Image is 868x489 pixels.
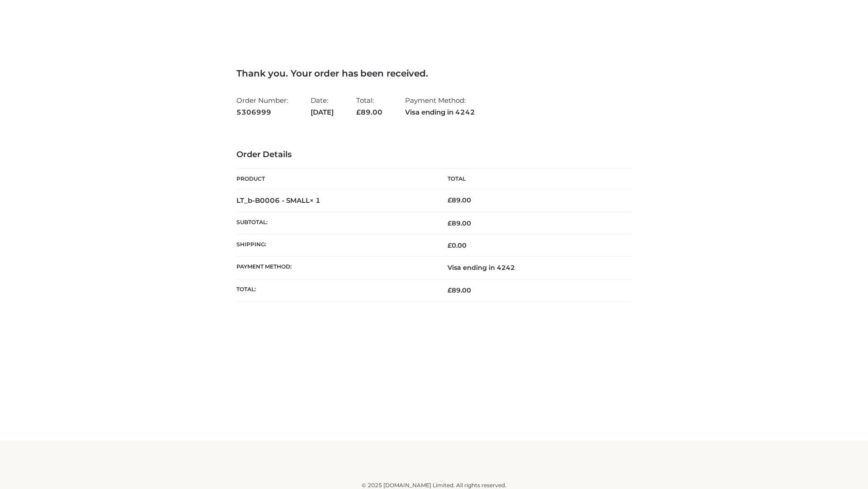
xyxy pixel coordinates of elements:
strong: [DATE] [311,106,334,118]
span: £ [448,241,452,249]
span: £ [448,219,452,227]
strong: 5306999 [236,106,288,118]
th: Total: [236,279,434,301]
span: £ [356,108,361,116]
strong: LT_b-B0006 - SMALL [236,196,321,205]
li: Order Number: [236,92,288,120]
th: Product [236,169,434,189]
span: 89.00 [448,219,471,227]
h3: Order Details [236,150,632,160]
span: £ [448,196,452,204]
bdi: 0.00 [448,241,467,249]
li: Total: [356,92,382,120]
th: Payment method: [236,257,434,279]
th: Subtotal: [236,212,434,234]
th: Total [434,169,632,189]
td: Visa ending in 4242 [434,257,632,279]
span: £ [448,286,452,294]
span: 89.00 [448,286,471,294]
strong: × 1 [310,196,321,205]
li: Payment Method: [405,92,475,120]
th: Shipping: [236,235,434,257]
bdi: 89.00 [448,196,471,204]
span: 89.00 [356,108,382,116]
strong: Visa ending in 4242 [405,106,475,118]
h3: Thank you. Your order has been received. [236,68,632,79]
li: Date: [311,92,334,120]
